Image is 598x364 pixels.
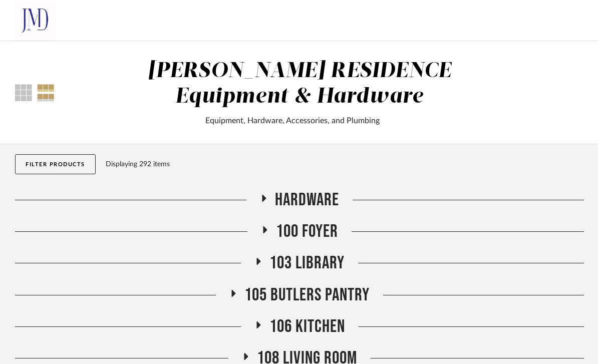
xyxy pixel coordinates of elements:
[269,252,345,274] span: 103 Library
[106,159,579,170] div: Displaying 292 items
[269,316,345,337] span: 106 Kitchen
[15,154,96,174] button: Filter Products
[148,61,452,107] div: [PERSON_NAME] RESIDENCE Equipment & Hardware
[276,221,338,242] span: 100 Foyer
[244,284,370,306] span: 105 Butlers Pantry
[112,115,472,127] div: Equipment, Hardware, Accessories, and Plumbing
[275,189,339,211] span: HARDWARE
[15,1,55,41] img: b6e93ddb-3093-428f-831c-65e5a4f8d4fb.png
